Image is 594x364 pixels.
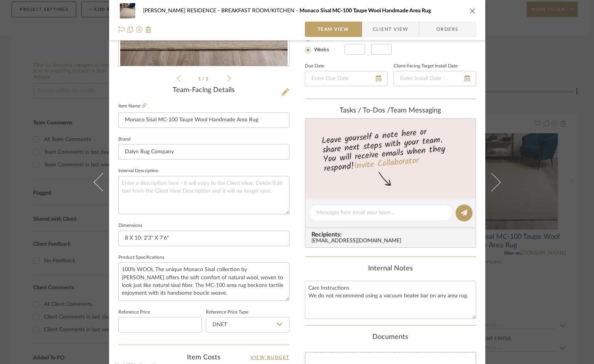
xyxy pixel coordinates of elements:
[118,169,158,173] label: Internal Description
[305,107,476,115] div: team Messaging
[221,8,300,13] span: BREAKFAST ROOM/KITCHEN
[305,333,476,342] div: Documents
[118,256,164,260] label: Product Specifications
[251,353,289,362] a: View Budget
[198,77,202,81] span: 1
[373,22,408,37] span: Client View
[304,124,477,175] div: Leave yourself a note here or share next steps with your team. You will receive emails when they ...
[118,310,150,314] label: Reference Price
[118,224,142,228] label: Dimensions
[305,71,387,86] input: Enter Due Date
[300,8,431,13] span: Monaco Sisal MC-100 Taupe Wool Handmade Area Rug
[118,112,289,128] input: Enter Item Name
[340,107,390,114] span: Tasks / To-Dos /
[202,77,205,81] span: /
[118,103,146,109] label: Item Name
[145,27,151,33] img: Remove from project
[428,22,467,37] span: Orders
[118,138,131,141] label: Brand
[311,231,473,238] span: Recipients:
[205,77,209,81] span: 3
[394,71,476,86] input: Enter Install Date
[311,238,473,244] div: [EMAIL_ADDRESS][DOMAIN_NAME]
[118,3,137,18] img: a1883998-d198-4640-8f08-b771a0d6ff80_48x40.jpg
[118,144,289,159] input: Enter Brand
[318,22,349,37] span: Team View
[206,310,248,314] label: Reference Price Type
[305,265,476,273] div: Internal Notes
[118,86,289,95] div: Team-Facing Details
[305,64,324,68] label: Due Date
[313,47,329,54] label: Weeks
[394,64,458,68] label: Client-Facing Target Install Date
[305,33,345,55] mat-radio-group: Select item type
[143,8,221,13] span: [PERSON_NAME] RESIDENCE
[118,353,289,362] div: Item Costs
[118,231,289,246] input: Enter the dimensions of this item
[353,154,419,173] a: Invite Collaborator
[469,7,476,14] button: close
